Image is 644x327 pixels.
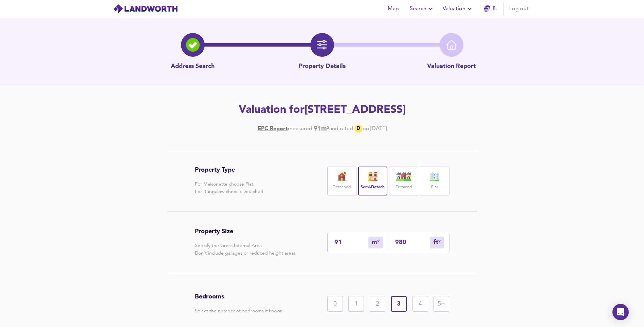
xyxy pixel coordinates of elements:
a: EPC Report [258,125,288,133]
h2: Valuation for [STREET_ADDRESS] [130,103,514,118]
input: Sqft [395,239,430,246]
p: Select the number of bedrooms if known [195,307,283,315]
div: Detached [327,167,356,195]
div: [DATE] [258,125,387,133]
p: Property Details [299,62,346,71]
input: Enter sqm [334,239,368,246]
label: Semi-Detach [361,183,385,192]
label: Flat [431,183,438,192]
img: logo [113,4,178,14]
div: 5+ [434,296,449,312]
h3: Property Type [195,166,263,174]
button: 8 [479,2,501,16]
a: 8 [484,4,496,14]
h3: Property Size [195,228,296,235]
div: Terraced [389,167,418,195]
button: Valuation [440,2,476,16]
span: Map [385,4,402,14]
label: Terraced [396,183,412,192]
p: Valuation Report [427,62,476,71]
img: home-icon [446,40,457,50]
img: house-icon [333,172,350,181]
div: 1 [348,296,364,312]
button: Search [407,2,437,16]
img: flat-icon [426,172,443,181]
span: Search [410,4,435,14]
h3: Bedrooms [195,293,283,300]
div: 3 [391,296,407,312]
div: 0 [327,296,343,312]
div: D [354,125,363,133]
p: For Maisonette choose Flat For Bungalow choose Detached [195,180,263,195]
div: on [363,125,369,133]
div: 4 [412,296,428,312]
button: Log out [507,2,531,16]
img: search-icon [186,38,200,52]
img: filter-icon [317,40,327,50]
p: Address Search [171,62,215,71]
span: Valuation [443,4,474,14]
button: Map [383,2,404,16]
div: Flat [420,167,449,195]
div: Open Intercom Messenger [612,304,629,320]
img: house-icon [364,172,381,181]
b: 91 m² [314,125,329,133]
label: Detached [333,183,351,192]
div: Semi-Detach [358,167,387,195]
div: m² [430,237,444,248]
div: m² [368,237,383,248]
span: Log out [509,4,529,14]
img: house-icon [395,172,412,181]
p: Specify the Gross Internal Area Don't include garages or reduced height areas [195,242,296,257]
div: and rated [329,125,353,133]
div: 2 [370,296,385,312]
div: measured [288,125,312,133]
